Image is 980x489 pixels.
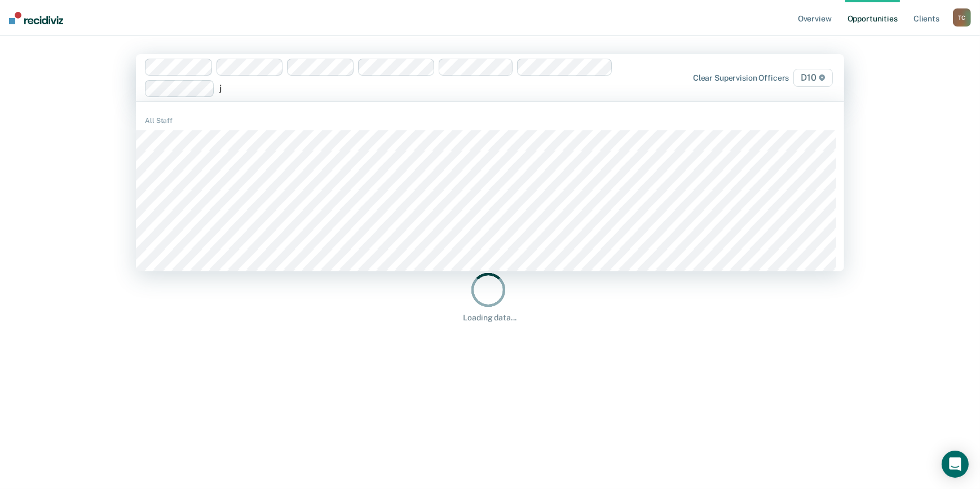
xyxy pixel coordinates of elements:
span: D10 [793,69,832,87]
div: Clear supervision officers [693,73,789,83]
div: All Staff [136,116,844,126]
div: Open Intercom Messenger [942,451,969,478]
button: TC [953,8,971,27]
div: T C [953,8,971,27]
img: Recidiviz [9,12,63,24]
div: Loading data... [463,313,517,323]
